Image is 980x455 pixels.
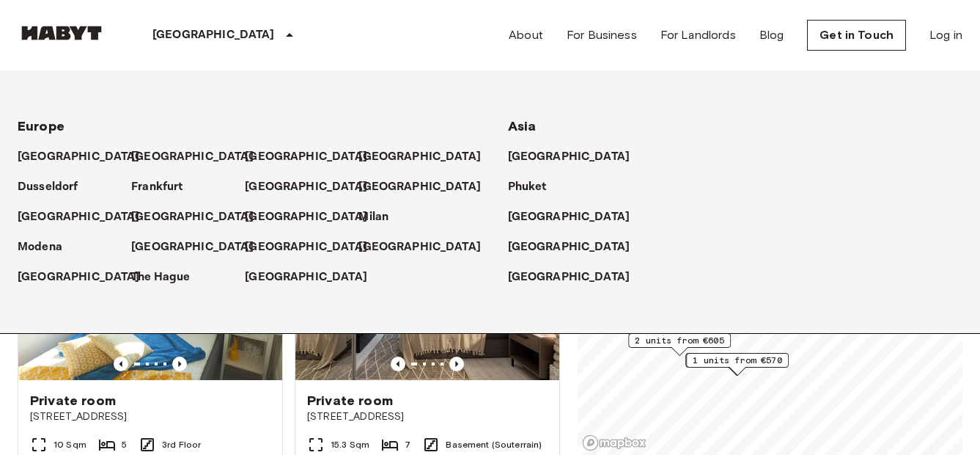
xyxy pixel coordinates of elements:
[18,26,106,40] img: Habyt
[508,269,645,286] a: [GEOGRAPHIC_DATA]
[114,357,128,371] button: Previous image
[508,208,630,226] p: [GEOGRAPHIC_DATA]
[508,239,630,256] p: [GEOGRAPHIC_DATA]
[929,26,962,44] a: Log in
[358,148,481,166] p: [GEOGRAPHIC_DATA]
[245,269,367,286] p: [GEOGRAPHIC_DATA]
[131,178,183,196] p: Frankfurt
[18,118,65,134] span: Europe
[509,26,543,44] a: About
[635,334,724,347] span: 2 units from €605
[131,208,254,226] p: [GEOGRAPHIC_DATA]
[358,148,495,166] a: [GEOGRAPHIC_DATA]
[358,239,495,256] a: [GEOGRAPHIC_DATA]
[30,409,270,424] span: [STREET_ADDRESS]
[152,26,275,44] p: [GEOGRAPHIC_DATA]
[391,357,405,371] button: Previous image
[18,208,140,226] p: [GEOGRAPHIC_DATA]
[131,269,205,286] a: The Hague
[245,269,382,286] a: [GEOGRAPHIC_DATA]
[358,208,388,226] p: Milan
[508,118,537,134] span: Asia
[508,178,547,196] p: Phuket
[358,208,403,226] a: Milan
[131,208,268,226] a: [GEOGRAPHIC_DATA]
[405,438,410,451] span: 7
[245,239,367,256] p: [GEOGRAPHIC_DATA]
[122,438,127,451] span: 5
[245,148,382,166] a: [GEOGRAPHIC_DATA]
[30,392,116,409] span: Private room
[582,434,646,451] a: Mapbox logo
[54,438,86,451] span: 10 Sqm
[446,438,542,451] span: Basement (Souterrain)
[358,178,495,196] a: [GEOGRAPHIC_DATA]
[508,208,645,226] a: [GEOGRAPHIC_DATA]
[358,178,481,196] p: [GEOGRAPHIC_DATA]
[508,269,630,286] p: [GEOGRAPHIC_DATA]
[245,178,382,196] a: [GEOGRAPHIC_DATA]
[18,269,155,286] a: [GEOGRAPHIC_DATA]
[693,354,782,367] span: 1 units from €570
[331,438,369,451] span: 15.3 Sqm
[18,148,155,166] a: [GEOGRAPHIC_DATA]
[131,239,254,256] p: [GEOGRAPHIC_DATA]
[131,269,190,286] p: The Hague
[245,239,382,256] a: [GEOGRAPHIC_DATA]
[307,392,393,409] span: Private room
[807,20,906,51] a: Get in Touch
[131,148,268,166] a: [GEOGRAPHIC_DATA]
[245,208,367,226] p: [GEOGRAPHIC_DATA]
[628,333,731,356] div: Map marker
[685,353,788,376] div: Map marker
[660,26,736,44] a: For Landlords
[686,353,789,376] div: Map marker
[18,208,155,226] a: [GEOGRAPHIC_DATA]
[567,26,637,44] a: For Business
[18,269,140,286] p: [GEOGRAPHIC_DATA]
[759,26,784,44] a: Blog
[449,357,464,371] button: Previous image
[18,239,62,256] p: Modena
[245,208,382,226] a: [GEOGRAPHIC_DATA]
[18,178,78,196] p: Dusseldorf
[508,148,630,166] p: [GEOGRAPHIC_DATA]
[162,438,201,451] span: 3rd Floor
[307,409,548,424] span: [STREET_ADDRESS]
[18,239,77,256] a: Modena
[508,239,645,256] a: [GEOGRAPHIC_DATA]
[172,357,187,371] button: Previous image
[508,178,561,196] a: Phuket
[131,239,268,256] a: [GEOGRAPHIC_DATA]
[508,148,645,166] a: [GEOGRAPHIC_DATA]
[18,148,140,166] p: [GEOGRAPHIC_DATA]
[18,178,93,196] a: Dusseldorf
[358,239,481,256] p: [GEOGRAPHIC_DATA]
[245,178,367,196] p: [GEOGRAPHIC_DATA]
[131,148,254,166] p: [GEOGRAPHIC_DATA]
[131,178,197,196] a: Frankfurt
[245,148,367,166] p: [GEOGRAPHIC_DATA]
